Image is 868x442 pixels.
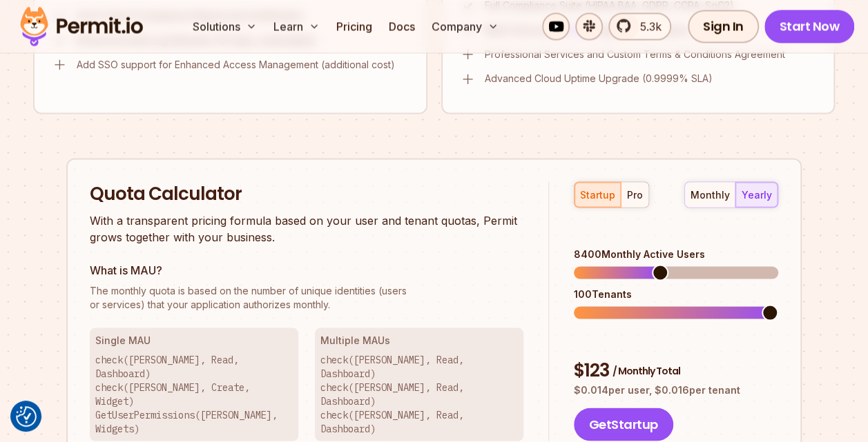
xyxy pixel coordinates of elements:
[320,352,518,435] p: check([PERSON_NAME], Read, Dashboard) check([PERSON_NAME], Read, Dashboard) check([PERSON_NAME], ...
[608,12,671,40] a: 5.3k
[574,408,673,441] button: GetStartup
[574,383,778,396] p: $ 0.014 per user, $ 0.016 per tenant
[764,10,855,43] a: Start Now
[90,212,523,245] p: With a transparent pricing formula based on your user and tenant quotas, Permit grows together wi...
[688,10,759,43] a: Sign In
[632,18,662,34] span: 5.3k
[90,283,523,297] span: The monthly quota is based on the number of unique identities (users
[574,247,778,261] div: 8400 Monthly Active Users
[613,363,680,377] span: / Monthly Total
[268,12,325,40] button: Learn
[320,333,518,347] h3: Multiple MAUs
[383,12,421,40] a: Docs
[90,261,523,278] h3: What is MAU?
[16,406,37,427] img: Revisit consent button
[187,12,262,40] button: Solutions
[90,181,523,206] h2: Quota Calculator
[574,358,778,383] div: $ 123
[95,333,293,347] h3: Single MAU
[90,283,523,311] p: or services) that your application authorizes monthly.
[691,188,730,201] div: monthly
[16,406,37,427] button: Consent Preferences
[485,72,713,86] p: Advanced Cloud Uptime Upgrade (0.9999% SLA)
[77,58,395,72] p: Add SSO support for Enhanced Access Management (additional cost)
[627,188,643,201] div: pro
[485,48,785,61] p: Professional Services and Custom Terms & Conditions Agreement
[426,12,504,40] button: Company
[95,352,293,435] p: check([PERSON_NAME], Read, Dashboard) check([PERSON_NAME], Create, Widget) GetUserPermissions([PE...
[574,287,778,301] div: 100 Tenants
[331,12,378,40] a: Pricing
[14,3,149,50] img: Permit logo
